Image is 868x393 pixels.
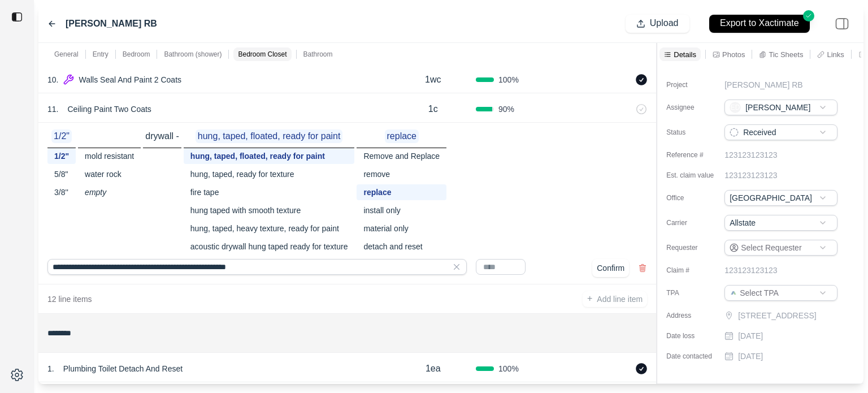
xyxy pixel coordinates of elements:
button: Export to Xactimate [698,9,821,38]
div: replace [357,184,446,200]
p: Details [674,50,696,59]
p: 1c [428,102,438,116]
button: Export to Xactimate [709,15,810,33]
p: 11 . [47,103,58,115]
button: Upload [626,15,689,33]
div: hung taped with smooth texture [184,202,355,218]
div: water rock [78,166,141,182]
p: 10 . [47,74,58,85]
p: 1 . [47,363,54,374]
p: 1wc [425,73,441,87]
span: 90 % [498,103,514,115]
p: [DATE] [738,330,763,342]
div: install only [357,202,446,218]
p: Ceiling Paint Two Coats [63,101,155,117]
label: Office [666,193,723,202]
div: 5/8" [47,166,76,182]
div: remove [357,166,446,182]
p: drywall - [143,129,181,143]
p: Plumbing Toilet Detach And Reset [59,361,187,377]
p: Upload [650,17,679,30]
p: replace [385,129,419,143]
div: hung, taped, ready for texture [184,166,355,182]
p: Bathroom (shower) [164,50,222,59]
div: mold resistant [78,148,141,164]
p: hung, taped, floated, ready for paint [196,129,343,143]
label: Date contacted [666,352,723,361]
label: Claim # [666,266,723,275]
p: Entry [93,50,108,59]
label: Date loss [666,331,723,340]
div: hung, taped, floated, ready for paint [184,148,355,164]
label: Status [666,128,723,137]
p: Bedroom Closet [238,50,287,59]
div: 1/2" [47,148,76,164]
div: detach and reset [357,239,446,254]
label: Est. claim value [666,171,723,180]
label: Address [666,311,723,320]
div: 3/8'' [47,184,76,200]
p: Tic Sheets [769,50,803,59]
p: 123123123123 [724,149,777,161]
button: Confirm [592,259,629,277]
p: Photos [722,50,745,59]
div: fire tape [184,184,355,200]
span: 100 % [498,74,519,85]
label: TPA [666,288,723,297]
img: right-panel.svg [830,11,854,36]
p: Links [827,50,844,59]
img: toggle sidebar [11,11,23,23]
p: 1/2" [51,129,72,143]
div: Remove and Replace [357,148,446,164]
div: empty [78,184,141,200]
label: [PERSON_NAME] RB [66,17,157,31]
label: Requester [666,243,723,252]
p: General [54,50,79,59]
label: Assignee [666,103,723,112]
p: [DATE] [738,351,763,362]
div: acoustic drywall hung taped ready for texture [184,239,355,254]
span: 100 % [498,363,519,374]
p: 12 line items [47,293,92,305]
p: [STREET_ADDRESS] [738,310,840,321]
p: [PERSON_NAME] RB [724,79,802,90]
label: Reference # [666,150,723,159]
p: Bathroom [303,50,333,59]
label: Carrier [666,218,723,227]
p: Walls Seal And Paint 2 Coats [74,72,186,88]
div: hung, taped, heavy texture, ready for paint [184,221,355,236]
p: Export to Xactimate [720,17,799,30]
p: 123123123123 [724,265,777,276]
p: 1ea [426,362,441,375]
p: 123123123123 [724,170,777,181]
div: material only [357,221,446,236]
p: Bedroom [123,50,150,59]
label: Project [666,80,723,89]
